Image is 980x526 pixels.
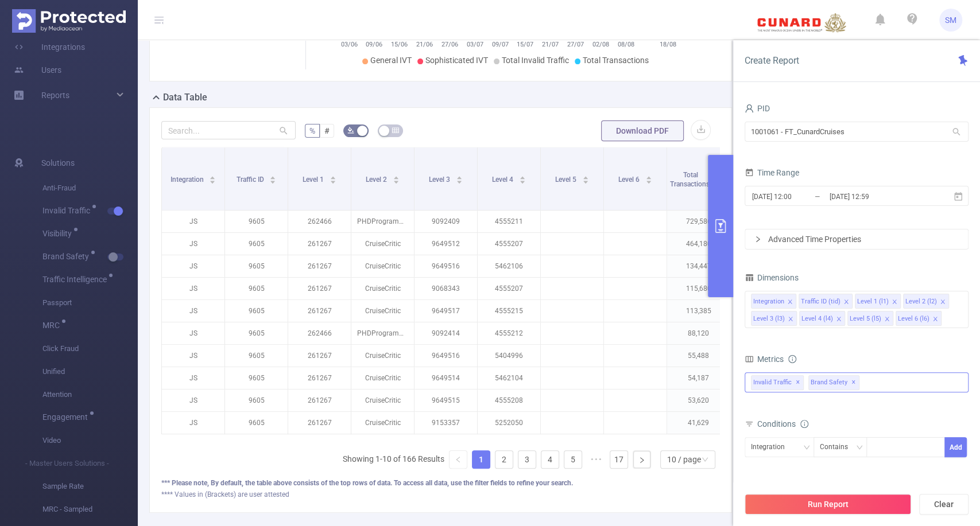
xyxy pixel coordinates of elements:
[41,84,69,107] a: Reports
[351,233,414,255] p: CruiseCritic
[42,206,94,215] span: Invalid Traffic
[633,450,651,469] li: Next Page
[162,278,224,299] p: JS
[857,294,889,309] div: Level 1 (l1)
[161,478,720,488] div: *** Please note, By default, the table above consists of the top rows of data. To access all data...
[171,176,206,184] span: Integration
[582,174,588,178] i: icon: caret-up
[162,211,224,232] p: JS
[270,179,276,182] i: icon: caret-down
[667,255,730,277] p: 134,447
[898,311,929,326] div: Level 6 (l6)
[714,147,730,210] i: Filter menu
[518,450,536,469] li: 3
[330,179,336,182] i: icon: caret-down
[288,211,351,232] p: 262466
[492,176,515,184] span: Level 4
[667,412,730,434] p: 41,629
[850,311,881,326] div: Level 5 (l5)
[162,345,224,367] p: JS
[645,174,652,178] i: icon: caret-up
[455,456,462,463] i: icon: left
[330,174,336,178] i: icon: caret-up
[415,345,477,367] p: 9649516
[787,299,793,306] i: icon: close
[582,174,589,181] div: Sort
[209,174,216,181] div: Sort
[478,367,540,389] p: 5462104
[391,41,408,48] tspan: 15/06
[351,389,414,411] p: CruiseCritic
[745,229,968,249] div: icon: rightAdvanced Time Properties
[847,311,893,326] li: Level 5 (l5)
[799,311,845,326] li: Level 4 (l4)
[42,321,64,329] span: MRC
[456,174,462,178] i: icon: caret-up
[745,273,799,282] span: Dimensions
[478,389,540,411] p: 4555208
[41,151,75,174] span: Solutions
[288,367,351,389] p: 261267
[161,489,720,500] div: **** Values in (Brackets) are user attested
[495,451,513,468] a: 2
[518,451,536,468] a: 3
[237,176,266,184] span: Traffic ID
[751,311,797,326] li: Level 3 (l3)
[896,311,942,326] li: Level 6 (l6)
[667,451,701,468] div: 10 / page
[796,376,800,389] span: ✕
[288,278,351,299] p: 261267
[751,189,844,204] input: Start date
[42,275,111,283] span: Traffic Intelligence
[478,255,540,277] p: 5462106
[745,354,784,364] span: Metrics
[415,412,477,434] p: 9153357
[288,300,351,322] p: 261267
[42,291,138,314] span: Passport
[478,322,540,344] p: 4555212
[42,383,138,406] span: Attention
[441,41,458,48] tspan: 27/06
[351,278,414,299] p: CruiseCritic
[341,41,358,48] tspan: 03/06
[303,176,326,184] span: Level 1
[932,316,938,323] i: icon: close
[667,278,730,299] p: 115,680
[42,413,92,421] span: Engagement
[801,294,840,309] div: Traffic ID (tid)
[645,174,652,181] div: Sort
[610,451,627,468] a: 17
[905,294,937,309] div: Level 2 (l2)
[800,420,808,428] i: icon: info-circle
[333,34,341,41] tspan: 0%
[753,294,784,309] div: Integration
[162,300,224,322] p: JS
[519,179,525,182] i: icon: caret-down
[41,91,69,100] span: Reports
[745,168,799,177] span: Time Range
[370,56,412,65] span: General IVT
[638,457,645,463] i: icon: right
[517,41,533,48] tspan: 15/07
[541,450,559,469] li: 4
[836,316,842,323] i: icon: close
[843,299,849,306] i: icon: close
[210,174,216,178] i: icon: caret-up
[519,174,525,178] i: icon: caret-up
[884,316,890,323] i: icon: close
[162,412,224,434] p: JS
[288,389,351,411] p: 261267
[587,450,605,469] span: •••
[366,41,383,48] tspan: 09/06
[667,233,730,255] p: 464,180
[351,367,414,389] p: CruiseCritic
[351,322,414,344] p: PHDProgrammatic
[163,91,207,104] h2: Data Table
[502,56,569,65] span: Total Invalid Traffic
[610,450,628,469] li: 17
[393,179,399,182] i: icon: caret-down
[351,345,414,367] p: CruiseCritic
[288,255,351,277] p: 261267
[745,104,754,113] i: icon: user
[492,41,509,48] tspan: 09/07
